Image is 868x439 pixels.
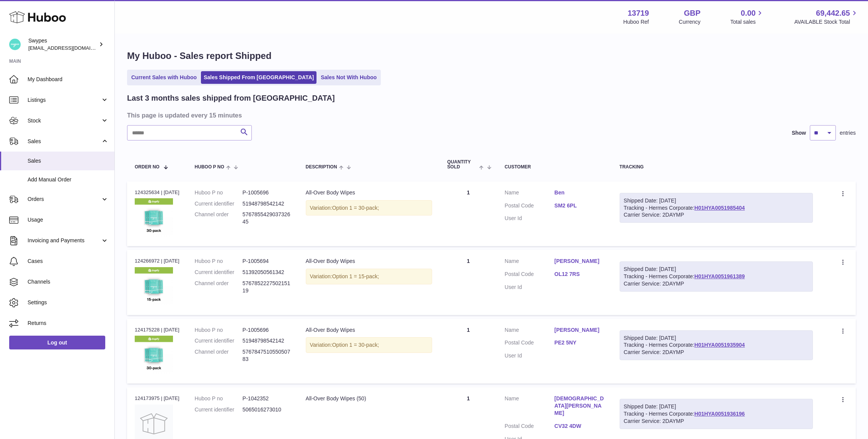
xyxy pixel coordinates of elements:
[135,258,179,264] div: 124266972 | [DATE]
[440,181,497,246] td: 1
[620,165,813,170] div: Tracking
[741,8,756,18] span: 0.00
[243,395,290,402] dd: P-1042352
[28,299,109,306] span: Settings
[195,269,243,276] dt: Current identifier
[694,205,745,211] a: H01HYA0051985404
[684,8,700,18] strong: GBP
[243,406,290,413] dd: 5065016273010
[620,399,813,429] div: Tracking - Hermes Corporate:
[332,205,379,211] span: Option 1 = 30-pack;
[195,326,243,334] dt: Huboo P no
[28,196,101,203] span: Orders
[624,403,809,410] div: Shipped Date: [DATE]
[195,200,243,207] dt: Current identifier
[135,395,179,402] div: 124173975 | [DATE]
[127,93,335,103] h2: Last 3 months sales shipped from [GEOGRAPHIC_DATA]
[9,336,105,349] a: Log out
[624,266,809,273] div: Shipped Date: [DATE]
[306,337,432,353] div: Variation:
[505,395,555,419] dt: Name
[555,423,604,430] a: CV32 4DW
[195,395,243,402] dt: Huboo P no
[243,258,290,265] dd: P-1005694
[505,215,555,222] dt: User Id
[505,189,555,198] dt: Name
[9,39,21,50] img: hello@swypes.co.uk
[195,406,243,413] dt: Current identifier
[505,326,555,336] dt: Name
[28,258,109,265] span: Cases
[624,197,809,204] div: Shipped Date: [DATE]
[505,258,555,267] dt: Name
[318,71,379,84] a: Sales Not With Huboo
[447,160,478,170] span: Quantity Sold
[28,37,97,52] div: Swypes
[624,418,809,425] div: Carrier Service: 2DAYMP
[201,71,317,84] a: Sales Shipped From [GEOGRAPHIC_DATA]
[555,202,604,209] a: SM2 6PL
[505,271,555,280] dt: Postal Code
[195,337,243,344] dt: Current identifier
[440,319,497,384] td: 1
[243,280,290,294] dd: 576785222750215119
[195,280,243,294] dt: Channel order
[306,269,432,284] div: Variation:
[28,157,109,165] span: Sales
[555,189,604,196] a: Ben
[624,335,809,342] div: Shipped Date: [DATE]
[135,267,173,305] img: 137191726829119.png
[243,189,290,196] dd: P-1005696
[28,76,109,83] span: My Dashboard
[243,326,290,334] dd: P-1005696
[28,138,101,145] span: Sales
[792,129,806,137] label: Show
[505,165,604,170] div: Customer
[794,18,859,26] span: AVAILABLE Stock Total
[195,348,243,363] dt: Channel order
[730,8,764,26] a: 0.00 Total sales
[505,284,555,291] dt: User Id
[679,18,701,26] div: Currency
[505,423,555,432] dt: Postal Code
[816,8,850,18] span: 69,442.65
[135,189,179,196] div: 124325634 | [DATE]
[28,96,101,104] span: Listings
[243,200,290,207] dd: 51948798542142
[195,211,243,225] dt: Channel order
[306,258,432,265] div: All-Over Body Wipes
[624,280,809,287] div: Carrier Service: 2DAYMP
[620,330,813,361] div: Tracking - Hermes Corporate:
[624,211,809,219] div: Carrier Service: 2DAYMP
[694,273,745,279] a: H01HYA0051961389
[243,269,290,276] dd: 51392050561342
[555,326,604,334] a: [PERSON_NAME]
[505,352,555,359] dt: User Id
[306,200,432,216] div: Variation:
[28,176,109,183] span: Add Manual Order
[28,45,113,51] span: [EMAIL_ADDRESS][DOMAIN_NAME]
[195,258,243,265] dt: Huboo P no
[555,271,604,278] a: OL12 7RS
[135,336,173,374] img: 137191726829084.png
[243,337,290,344] dd: 51948798542142
[555,395,604,417] a: [DEMOGRAPHIC_DATA][PERSON_NAME]
[694,411,745,417] a: H01HYA0051936196
[195,165,224,170] span: Huboo P no
[794,8,859,26] a: 69,442.65 AVAILABLE Stock Total
[555,258,604,265] a: [PERSON_NAME]
[135,165,160,170] span: Order No
[624,349,809,356] div: Carrier Service: 2DAYMP
[620,193,813,223] div: Tracking - Hermes Corporate:
[628,8,649,18] strong: 13719
[28,216,109,224] span: Usage
[127,50,856,62] h1: My Huboo - Sales report Shipped
[129,71,199,84] a: Current Sales with Huboo
[306,326,432,334] div: All-Over Body Wipes
[306,189,432,196] div: All-Over Body Wipes
[28,278,109,286] span: Channels
[28,320,109,327] span: Returns
[332,342,379,348] span: Option 1 = 30-pack;
[243,211,290,225] dd: 576785542903732645
[135,198,173,237] img: 137191726829084.png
